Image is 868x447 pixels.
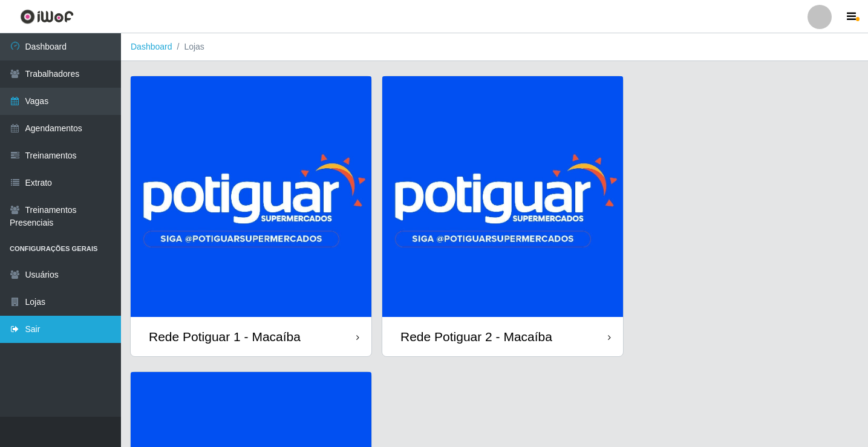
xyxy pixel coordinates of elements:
div: Rede Potiguar 1 - Macaíba [149,329,301,344]
a: Dashboard [131,42,172,51]
img: cardImg [131,76,371,317]
li: Lojas [172,41,204,53]
nav: breadcrumb [121,33,868,61]
a: Rede Potiguar 1 - Macaíba [131,76,371,356]
div: Rede Potiguar 2 - Macaíba [400,329,552,344]
a: Rede Potiguar 2 - Macaíba [382,76,623,356]
img: CoreUI Logo [20,9,74,24]
img: cardImg [382,76,623,317]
